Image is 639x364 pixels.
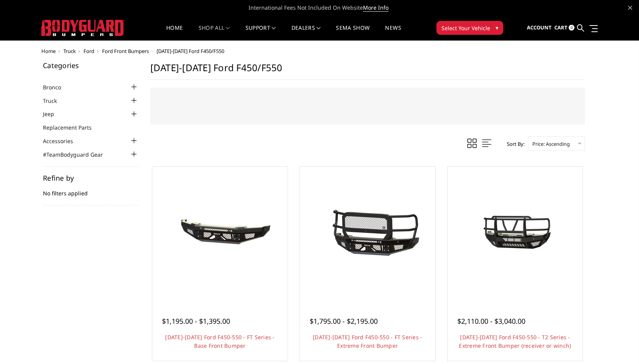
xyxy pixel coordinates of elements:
h1: [DATE]-[DATE] Ford F450/F550 [150,62,585,80]
span: ▾ [496,24,498,32]
a: Support [245,25,276,40]
button: Select Your Vehicle [436,21,503,35]
a: 2023-2025 Ford F450-550 - FT Series - Extreme Front Bumper 2023-2025 Ford F450-550 - FT Series - ... [302,169,433,300]
img: 2023-2025 Ford F450-550 - T2 Series - Extreme Front Bumper (receiver or winch) [453,200,577,269]
a: [DATE]-[DATE] Ford F450-550 - FT Series - Base Front Bumper [165,333,274,349]
a: 2023-2025 Ford F450-550 - FT Series - Base Front Bumper [154,169,286,300]
a: [DATE]-[DATE] Ford F450-550 - T2 Series - Extreme Front Bumper (receiver or winch) [459,333,571,349]
a: Ford [83,48,94,55]
a: #TeamBodyguard Gear [43,150,112,159]
a: Bronco [43,83,71,91]
a: News [385,25,401,40]
img: BODYGUARD BUMPERS [41,20,124,36]
a: Accessories [43,137,83,145]
a: Home [41,48,56,55]
a: 2023-2025 Ford F450-550 - T2 Series - Extreme Front Bumper (receiver or winch) [450,169,581,300]
span: [DATE]-[DATE] Ford F450/F550 [157,48,224,55]
a: Jeep [43,110,64,118]
span: $2,110.00 - $3,040.00 [457,316,525,326]
label: Sort By: [503,138,525,150]
a: Account [527,17,552,38]
a: Truck [43,97,66,105]
a: Ford Front Bumpers [102,48,149,55]
span: Select Your Vehicle [441,24,490,32]
div: No filters applied [43,174,139,205]
span: Account [527,24,552,31]
a: Truck [63,48,76,55]
a: shop all [199,25,230,40]
a: More Info [363,4,389,12]
a: Cart 0 [554,17,574,38]
span: $1,195.00 - $1,395.00 [162,316,230,326]
a: Replacement Parts [43,123,101,132]
iframe: Chat Widget [600,327,639,364]
h5: Categories [43,62,139,69]
a: Home [166,25,183,40]
span: Cart [554,24,567,31]
span: 0 [569,25,574,31]
img: 2023-2025 Ford F450-550 - FT Series - Base Front Bumper [158,205,282,263]
a: SEMA Show [336,25,370,40]
a: [DATE]-[DATE] Ford F450-550 - FT Series - Extreme Front Bumper [313,333,422,349]
span: $1,795.00 - $2,195.00 [310,316,378,326]
h5: Refine by [43,174,139,181]
a: Dealers [291,25,321,40]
